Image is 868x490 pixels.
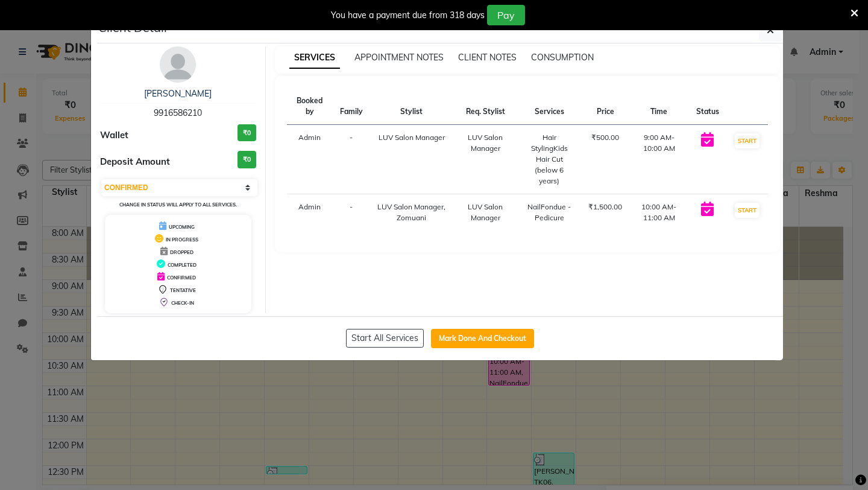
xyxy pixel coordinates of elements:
[735,133,759,148] button: START
[160,46,196,83] img: avatar
[167,275,196,281] span: CONFIRMED
[370,88,453,125] th: Stylist
[735,203,759,218] button: START
[287,88,333,125] th: Booked by
[689,88,726,125] th: Status
[154,107,202,118] span: 9916586210
[581,88,629,125] th: Price
[333,88,370,125] th: Family
[166,237,198,243] span: IN PROGRESS
[468,133,503,153] span: LUV Salon Manager
[287,194,333,231] td: Admin
[629,194,689,231] td: 10:00 AM-11:00 AM
[119,202,237,208] small: Change in status will apply to all services.
[487,5,525,25] button: Pay
[100,129,128,142] span: Wallet
[354,52,444,63] span: APPOINTMENT NOTES
[169,224,195,230] span: UPCOMING
[170,249,193,255] span: DROPPED
[333,194,370,231] td: -
[287,125,333,194] td: Admin
[100,155,170,169] span: Deposit Amount
[629,88,689,125] th: Time
[531,52,594,63] span: CONSUMPTION
[453,88,518,125] th: Req. Stylist
[431,329,534,348] button: Mark Done And Checkout
[170,287,196,293] span: TENTATIVE
[517,88,581,125] th: Services
[237,151,256,168] h3: ₹0
[588,132,622,143] div: ₹500.00
[171,300,194,306] span: CHECK-IN
[377,202,444,211] span: LUV Salon Manager
[168,262,197,268] span: COMPLETED
[524,202,574,223] div: NailFondue - Pedicure
[524,132,574,186] div: Hair StylingKids Hair Cut (below 6 years)
[346,329,424,348] button: Start All Services
[289,47,340,69] span: SERVICES
[588,202,622,212] div: ₹1,500.00
[237,124,256,142] h3: ₹0
[458,52,517,63] span: CLIENT NOTES
[629,125,689,194] td: 9:00 AM-10:00 AM
[144,88,212,99] a: [PERSON_NAME]
[333,125,370,194] td: -
[331,9,485,22] div: You have a payment due from 318 days
[468,202,503,222] span: LUV Salon Manager
[379,133,445,142] span: LUV Salon Manager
